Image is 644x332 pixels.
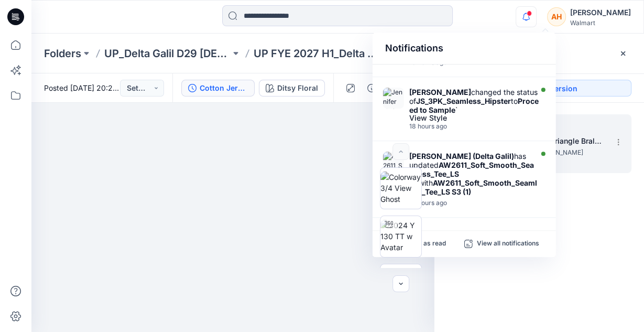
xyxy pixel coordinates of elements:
[409,160,534,187] strong: AW2611_Soft_Smooth_Seamless_Tee_LS S3
[409,152,514,160] strong: [PERSON_NAME] (Delta Galil)
[409,59,539,66] div: Thursday, September 18, 2025 20:43
[254,46,380,61] a: UP FYE 2027 H1_Delta Galil D29 [DEMOGRAPHIC_DATA] NOBO Bras
[398,239,446,249] p: Mark all as read
[409,114,539,122] div: View Style
[380,220,421,253] img: 2024 Y 130 TT w Avatar
[409,152,539,196] div: has updated with
[409,123,539,130] div: Thursday, September 18, 2025 20:43
[570,6,631,19] div: [PERSON_NAME]
[409,88,539,114] div: changed the status of to `
[380,172,421,205] img: Colorway 3/4 View Ghost
[409,178,537,196] strong: AW2611_Soft_Smooth_Seamless_Tee_LS S3 (1)
[477,239,539,249] p: View all notifications
[416,97,511,105] strong: JS_3PK_Seamless_Hipster
[277,82,318,94] div: Ditsy Floral
[373,33,556,65] div: Notifications
[363,80,380,97] button: Details
[409,97,539,114] strong: Proceed to Sample
[547,7,566,26] div: AH
[570,19,631,27] div: Walmart
[383,152,404,173] img: AW2611_Soft_Smooth_Seamless_Tee_LS S3 (1)
[409,199,539,207] div: Thursday, September 18, 2025 20:06
[104,46,231,61] a: UP_Delta Galil D29 [DEMOGRAPHIC_DATA] NOBO Intimates
[44,46,81,61] a: Folders
[383,88,404,109] img: Jennifer Yerkes
[181,80,255,97] button: Cotton Jersey Triangle Bralette w. Buttons ex-elastic_Bra (1)
[619,49,627,58] button: Close
[259,80,325,97] button: Ditsy Floral
[44,82,120,93] span: Posted [DATE] 20:26 by
[409,88,471,97] strong: [PERSON_NAME]
[200,82,248,94] div: Cotton Jersey Triangle Bralette w. Buttons ex-elastic_Bra (1)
